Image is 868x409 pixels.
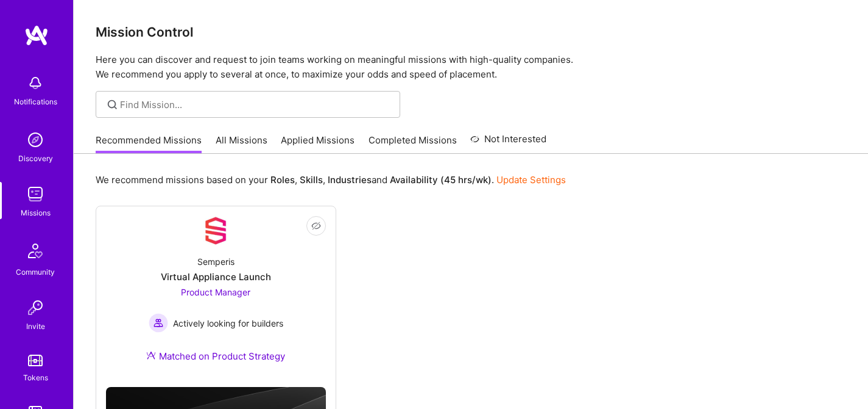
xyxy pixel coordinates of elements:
div: Virtual Appliance Launch [161,270,271,283]
a: Update Settings [496,174,566,186]
a: Applied Missions [281,134,355,154]
b: Availability (45 hrs/wk) [390,174,492,186]
a: Recommended Missions [96,134,202,154]
a: Not Interested [470,132,546,154]
div: Matched on Product Strategy [146,350,285,363]
b: Skills [300,174,323,186]
b: Roles [270,174,295,186]
div: Tokens [23,371,48,384]
img: bell [23,71,48,95]
img: Invite [23,295,48,320]
img: Community [21,236,50,266]
a: Company LogoSemperisVirtual Appliance LaunchProduct Manager Actively looking for buildersActively... [106,216,326,377]
div: Notifications [14,95,57,108]
div: Invite [26,320,45,333]
img: discovery [23,128,48,152]
img: Ateam Purple Icon [146,350,156,360]
p: Here you can discover and request to join teams working on meaningful missions with high-quality ... [96,52,846,82]
div: Community [16,266,55,278]
i: icon SearchGrey [105,98,119,112]
img: logo [24,24,49,46]
img: teamwork [23,182,48,206]
span: Actively looking for builders [173,317,283,330]
div: Missions [21,206,51,219]
img: Company Logo [201,216,230,245]
div: Semperis [197,255,235,268]
img: Actively looking for builders [149,313,168,333]
i: icon EyeClosed [311,221,321,231]
input: Find Mission... [120,98,391,111]
span: Product Manager [181,287,250,297]
a: Completed Missions [369,134,457,154]
b: Industries [328,174,372,186]
img: tokens [28,355,43,366]
div: Discovery [18,152,53,165]
p: We recommend missions based on your , , and . [96,173,566,186]
h3: Mission Control [96,24,846,40]
a: All Missions [216,134,267,154]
